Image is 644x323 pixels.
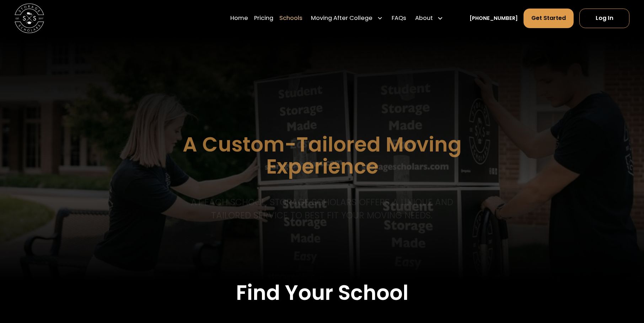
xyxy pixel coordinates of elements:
[15,4,44,33] img: Storage Scholars main logo
[58,280,586,305] h2: Find Your School
[392,8,406,29] a: FAQs
[146,133,498,178] h1: A Custom-Tailored Moving Experience
[579,9,629,28] a: Log In
[308,8,386,29] div: Moving After College
[254,8,273,29] a: Pricing
[230,8,248,29] a: Home
[412,8,446,29] div: About
[188,196,456,222] p: At each school, storage scholars offers a unique and tailored service to best fit your Moving needs.
[311,14,372,23] div: Moving After College
[524,9,573,28] a: Get Started
[415,14,433,23] div: About
[469,15,518,22] a: [PHONE_NUMBER]
[279,8,302,29] a: Schools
